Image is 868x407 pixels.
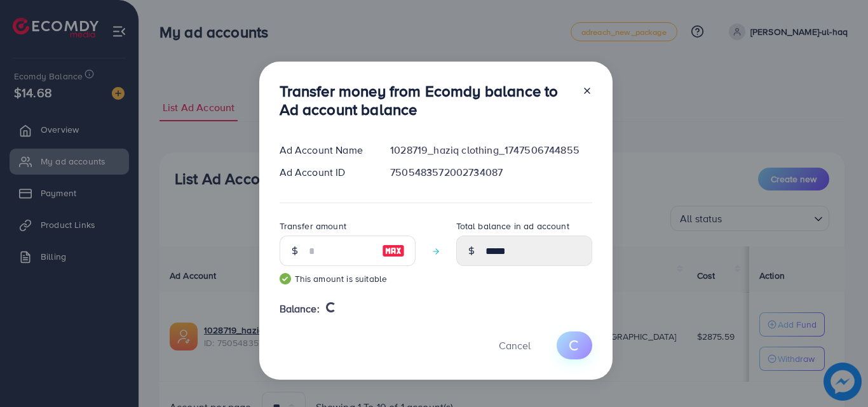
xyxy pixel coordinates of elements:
[499,338,531,352] span: Cancel
[280,272,416,285] small: This amount is suitable
[269,165,381,180] div: Ad Account ID
[456,220,569,232] label: Total balance in ad account
[280,273,291,284] img: guide
[280,82,572,119] h3: Transfer money from Ecomdy balance to Ad account balance
[280,302,320,316] span: Balance:
[380,165,602,180] div: 7505483572002734087
[382,243,405,258] img: image
[380,143,602,157] div: 1028719_haziq clothing_1747506744855
[269,143,381,157] div: Ad Account Name
[280,220,346,232] label: Transfer amount
[483,331,546,359] button: Cancel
